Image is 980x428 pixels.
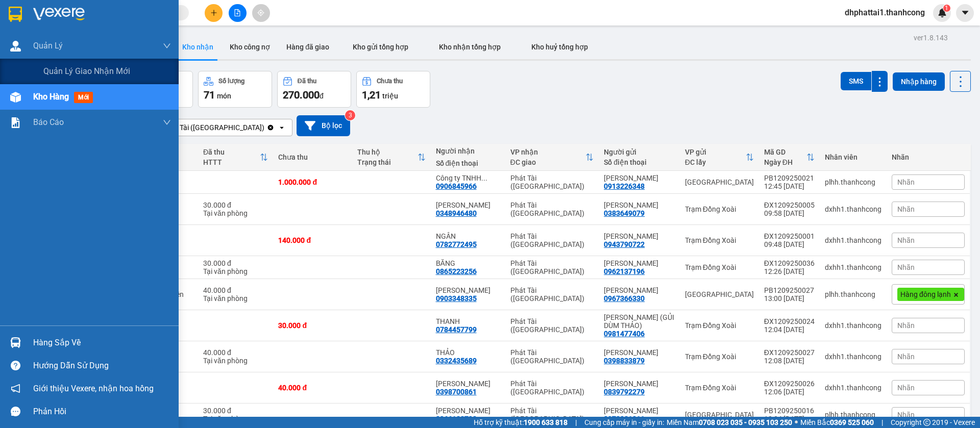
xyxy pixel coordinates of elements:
[436,357,477,365] div: 0332435689
[604,158,675,166] div: Số điện thoại
[234,9,241,16] span: file-add
[945,5,948,12] span: 1
[510,158,586,166] div: ĐC giao
[825,263,881,271] div: dxhh1.thanhcong
[352,144,431,171] th: Toggle SortBy
[33,404,171,419] div: Phản hồi
[203,267,268,275] div: Tại văn phòng
[881,417,883,428] span: |
[382,92,398,100] span: triệu
[510,317,594,334] div: Phát Tài ([GEOGRAPHIC_DATA])
[283,89,320,101] span: 270.000
[837,6,933,19] span: dhphattai1.thanhcong
[436,348,500,357] div: THẢO
[217,92,231,100] span: món
[9,7,22,22] img: logo-vxr
[510,348,594,365] div: Phát Tài ([GEOGRAPHIC_DATA])
[604,357,645,365] div: 0398833879
[764,348,815,357] div: ĐX1209250027
[436,388,477,396] div: 0398700861
[604,182,645,190] div: 0913226348
[204,89,215,101] span: 71
[210,9,217,16] span: plus
[345,110,355,120] sup: 3
[764,158,806,166] div: Ngày ĐH
[43,65,130,78] span: Quản lý giao nhận mới
[10,41,21,52] img: warehouse-icon
[604,267,645,275] div: 0962137196
[699,418,792,426] strong: 0708 023 035 - 0935 103 250
[764,240,815,248] div: 09:48 [DATE]
[436,267,477,275] div: 0865223256
[604,313,675,330] div: BÙI KIM SƯƠNG (GỦI DÙM THẢO)
[604,415,645,423] div: 0978021011
[436,380,500,388] div: TUẤN KHANH
[897,178,915,186] span: Nhãn
[205,4,223,22] button: plus
[510,259,594,275] div: Phát Tài ([GEOGRAPHIC_DATA])
[685,321,754,330] div: Trạm Đồng Xoài
[510,232,594,248] div: Phát Tài ([GEOGRAPHIC_DATA])
[764,174,815,182] div: PB1209250021
[764,286,815,294] div: PB1209250027
[203,294,268,303] div: Tại văn phòng
[436,240,477,248] div: 0782772495
[436,415,477,423] div: 0966122790
[436,209,477,217] div: 0348946480
[604,232,675,240] div: NGUYỄN VỸ
[604,407,675,415] div: Mai Thanh Phương
[764,388,815,396] div: 12:06 [DATE]
[278,35,337,59] button: Hàng đã giao
[685,205,754,213] div: Trạm Đồng Xoài
[764,325,815,334] div: 12:04 [DATE]
[897,321,915,330] span: Nhãn
[764,267,815,275] div: 12:26 [DATE]
[604,209,645,217] div: 0383649079
[203,348,268,357] div: 40.000 đ
[764,317,815,325] div: ĐX1209250024
[685,384,754,392] div: Trạm Đồng Xoài
[795,420,798,424] span: ⚪️
[203,357,268,365] div: Tại văn phòng
[604,380,675,388] div: NGUYỄN THỊ HUỆ
[203,148,260,156] div: Đã thu
[764,294,815,303] div: 13:00 [DATE]
[764,415,815,423] div: 12:34 [DATE]
[830,418,874,426] strong: 0369 525 060
[584,417,664,428] span: Cung cấp máy in - giấy in:
[825,353,881,361] div: dxhh1.thanhcong
[11,361,20,370] span: question-circle
[897,236,915,244] span: Nhãn
[685,411,754,419] div: [GEOGRAPHIC_DATA]
[759,144,820,171] th: Toggle SortBy
[685,158,746,166] div: ĐC lấy
[897,263,915,271] span: Nhãn
[764,380,815,388] div: ĐX1209250026
[764,182,815,190] div: 12:45 [DATE]
[685,353,754,361] div: Trạm Đồng Xoài
[900,290,951,299] span: Hàng đông lạnh
[278,123,286,132] svg: open
[510,201,594,217] div: Phát Tài ([GEOGRAPHIC_DATA])
[436,174,500,182] div: Công ty TNHH Thương Mại Vinh Khanh
[278,384,347,392] div: 40.000 đ
[510,286,594,303] div: Phát Tài ([GEOGRAPHIC_DATA])
[10,92,21,103] img: warehouse-icon
[252,4,270,22] button: aim
[278,321,347,330] div: 30.000 đ
[764,407,815,415] div: PB1209250016
[531,43,588,51] span: Kho huỷ tổng hợp
[33,116,64,129] span: Báo cáo
[436,201,500,209] div: ĐỨC THỊNH
[203,201,268,209] div: 30.000 đ
[198,144,273,171] th: Toggle SortBy
[474,417,568,428] span: Hỗ trợ kỹ thuật:
[685,236,754,244] div: Trạm Đồng Xoài
[604,330,645,338] div: 0981477406
[10,117,21,128] img: solution-icon
[297,115,350,136] button: Bộ lọc
[841,72,871,90] button: SMS
[203,415,268,423] div: Tại văn phòng
[203,259,268,267] div: 30.000 đ
[764,148,806,156] div: Mã GD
